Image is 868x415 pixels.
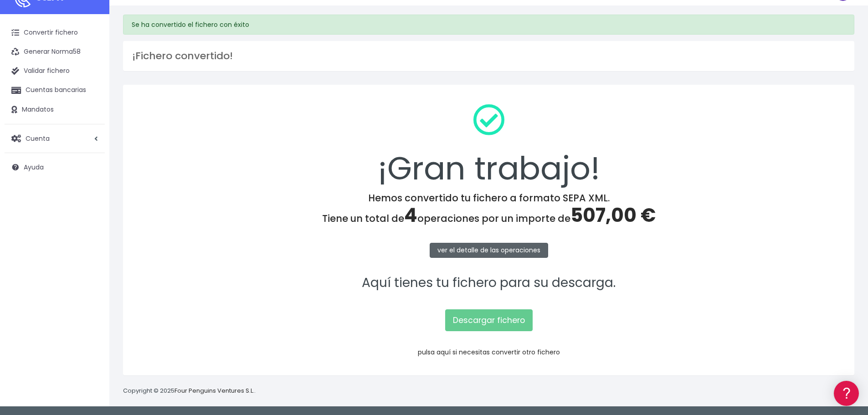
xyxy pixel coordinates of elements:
a: Información general [9,77,173,92]
div: ¡Gran trabajo! [135,97,842,192]
span: Cuenta [26,133,50,143]
p: Aquí tienes tu fichero para su descarga. [135,273,842,293]
a: Formatos [9,115,173,129]
a: ver el detalle de las operaciones [430,243,548,258]
a: Perfiles de empresas [9,158,173,172]
a: API [9,233,173,247]
h4: Hemos convertido tu fichero a formato SEPA XML. Tiene un total de operaciones por un importe de [135,192,842,227]
a: Mandatos [5,100,105,119]
a: General [9,195,173,210]
button: Contáctanos [9,244,173,260]
p: Copyright © 2025 . [123,386,256,396]
div: Facturación [9,181,173,190]
a: Problemas habituales [9,129,173,143]
a: Ayuda [5,158,105,177]
a: Cuenta [5,129,105,148]
a: Cuentas bancarias [5,81,105,100]
span: Ayuda [24,163,44,172]
span: 507,00 € [570,202,656,229]
div: Información general [9,63,173,72]
div: Programadores [9,219,173,227]
div: Convertir ficheros [9,101,173,109]
a: Validar fichero [5,61,105,81]
span: 4 [404,202,417,229]
a: Videotutoriales [9,143,173,158]
a: pulsa aquí si necesitas convertir otro fichero [418,348,560,357]
a: Descargar fichero [445,309,533,331]
div: Se ha convertido el fichero con éxito [123,15,854,35]
a: POWERED BY ENCHANT [125,262,175,271]
h3: ¡Fichero convertido! [132,50,845,62]
a: Generar Norma58 [5,42,105,61]
a: Four Penguins Ventures S.L. [175,386,254,395]
a: Convertir fichero [5,23,105,42]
